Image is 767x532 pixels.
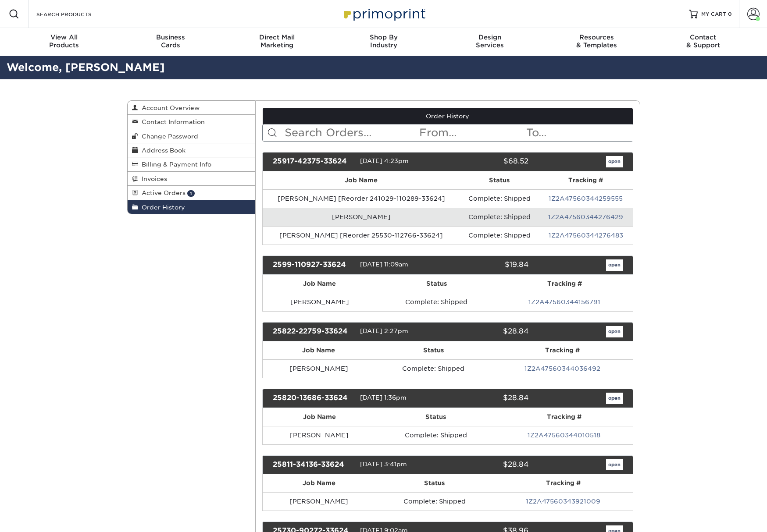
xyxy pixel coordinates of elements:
div: $28.84 [441,326,535,337]
td: [PERSON_NAME] [263,359,375,378]
th: Tracking # [492,341,633,359]
div: 25820-13686-33624 [266,393,360,404]
input: Search Orders... [284,124,418,141]
div: Products [11,33,118,49]
span: [DATE] 4:23pm [360,157,409,164]
th: Status [375,474,494,492]
div: Services [437,33,543,49]
td: [PERSON_NAME] [Reorder 25530-112766-33624] [263,226,460,245]
div: & Support [650,33,756,49]
th: Job Name [263,171,460,189]
a: Order History [128,200,256,214]
span: Active Orders [138,189,186,196]
a: Shop ByIndustry [330,28,437,56]
a: Contact& Support [650,28,756,56]
a: Address Book [128,143,256,157]
input: SEARCH PRODUCTS..... [36,9,121,19]
input: From... [418,124,525,141]
div: 2599-110927-33624 [266,259,360,271]
a: Contact Information [128,115,256,129]
th: Status [460,171,539,189]
a: open [606,393,623,404]
a: Account Overview [128,101,256,115]
a: DesignServices [437,28,543,56]
span: Contact [650,33,756,41]
div: & Templates [543,33,650,49]
td: [PERSON_NAME] [263,293,377,311]
td: Complete: Shipped [377,293,496,311]
span: Billing & Payment Info [138,161,211,168]
th: Tracking # [539,171,632,189]
td: Complete: Shipped [376,426,496,444]
span: Change Password [138,133,198,140]
th: Job Name [263,408,376,426]
th: Job Name [263,474,375,492]
th: Tracking # [496,408,633,426]
th: Status [376,408,496,426]
span: View All [11,33,118,41]
a: open [606,326,623,337]
td: Complete: Shipped [460,208,539,226]
span: MY CART [701,11,726,18]
td: [PERSON_NAME] [263,208,460,226]
a: 1Z2A47560344276483 [549,232,623,239]
div: $28.84 [441,393,535,404]
span: [DATE] 1:36pm [360,394,407,401]
div: $68.52 [441,156,535,167]
div: Marketing [224,33,330,49]
td: [PERSON_NAME] [263,492,375,511]
td: Complete: Shipped [375,492,494,511]
div: $19.84 [441,259,535,271]
span: 0 [728,11,732,17]
th: Tracking # [494,474,633,492]
a: 1Z2A47560344036492 [524,365,600,372]
a: 1Z2A47560343921009 [526,498,600,505]
th: Status [377,275,496,293]
span: Design [437,33,543,41]
a: Invoices [128,172,256,186]
div: $28.84 [441,459,535,471]
div: 25917-42375-33624 [266,156,360,167]
div: Cards [117,33,224,49]
span: Order History [138,204,185,211]
a: 1Z2A47560344010518 [528,432,600,439]
a: 1Z2A47560344156791 [528,298,600,305]
td: [PERSON_NAME] [Reorder 241029-110289-33624] [263,189,460,208]
div: Industry [330,33,437,49]
a: Resources& Templates [543,28,650,56]
th: Status [375,341,492,359]
a: View AllProducts [11,28,118,56]
input: To... [525,124,632,141]
div: 25822-22759-33624 [266,326,360,337]
th: Job Name [263,275,377,293]
td: Complete: Shipped [460,189,539,208]
td: Complete: Shipped [375,359,492,378]
a: Order History [263,108,633,124]
a: Active Orders 1 [128,186,256,200]
div: 25811-34136-33624 [266,459,360,471]
span: Resources [543,33,650,41]
span: [DATE] 11:09am [360,261,408,268]
span: Contact Information [138,118,205,125]
a: Billing & Payment Info [128,157,256,171]
span: 1 [187,190,195,197]
a: BusinessCards [117,28,224,56]
img: Primoprint [340,4,428,23]
span: [DATE] 2:27pm [360,327,408,334]
a: open [606,156,623,167]
span: Account Overview [138,104,200,111]
span: Shop By [330,33,437,41]
a: open [606,459,623,471]
span: Business [117,33,224,41]
td: Complete: Shipped [460,226,539,245]
a: Direct MailMarketing [224,28,330,56]
span: Invoices [138,175,167,182]
td: [PERSON_NAME] [263,426,376,444]
a: 1Z2A47560344276429 [548,213,623,220]
span: Address Book [138,147,186,154]
th: Job Name [263,341,375,359]
a: Change Password [128,129,256,143]
span: [DATE] 3:41pm [360,461,407,468]
a: 1Z2A47560344259555 [549,195,623,202]
th: Tracking # [496,275,632,293]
